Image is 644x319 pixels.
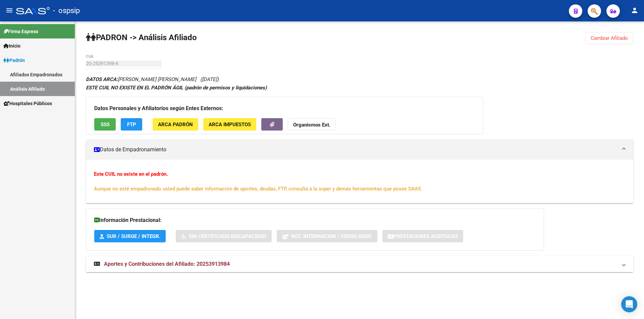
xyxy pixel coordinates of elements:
[107,233,160,239] span: SUR / SURGE / INTEGR.
[94,146,617,153] mat-panel-title: Datos de Empadronamiento
[86,76,118,82] strong: DATOS ARCA:
[86,160,633,203] div: Datos de Empadronamiento
[94,104,475,113] h3: Datos Personales y Afiliatorios según Entes Externos:
[94,216,536,225] h3: Información Prestacional:
[291,233,372,239] span: Not. Internacion / Censo Hosp.
[631,6,639,14] mat-icon: person
[3,57,25,64] span: Padrón
[591,35,628,41] span: Cambiar Afiliado
[203,118,256,131] button: ARCA Impuestos
[94,230,166,242] button: SUR / SURGE / INTEGR.
[86,33,197,42] strong: PADRON -> Análisis Afiliado
[153,118,198,131] button: ARCA Padrón
[94,186,422,192] span: Aunque no esté empadronado usted puede saber información de aportes, deudas, FTP, consulta a la s...
[86,256,633,272] mat-expansion-panel-header: Aportes y Contribuciones del Afiliado: 20253913984
[200,76,219,82] span: ([DATE])
[86,85,267,91] strong: ESTE CUIL NO EXISTE EN EL PADRÓN ÁGIL (padrón de permisos y liquidaciones)
[621,296,637,312] div: Open Intercom Messenger
[101,122,110,128] span: SSS
[3,28,38,35] span: Firma Express
[127,122,136,128] span: FTP
[94,171,168,177] strong: Este CUIL no existe en el padrón.
[277,230,377,242] button: Not. Internacion / Censo Hosp.
[158,122,193,128] span: ARCA Padrón
[86,76,196,82] span: [PERSON_NAME] [PERSON_NAME]
[393,233,458,239] span: Prestaciones Auditadas
[104,261,230,267] span: Aportes y Contribuciones del Afiliado: 20253913984
[176,230,272,242] button: Sin Certificado Discapacidad
[585,32,633,44] button: Cambiar Afiliado
[189,233,266,239] span: Sin Certificado Discapacidad
[86,140,633,160] mat-expansion-panel-header: Datos de Empadronamiento
[382,230,463,242] button: Prestaciones Auditadas
[94,118,116,131] button: SSS
[209,122,251,128] span: ARCA Impuestos
[3,42,20,50] span: Inicio
[293,122,330,128] strong: Organismos Ext.
[5,6,13,14] mat-icon: menu
[3,100,52,107] span: Hospitales Públicos
[53,3,80,18] span: - ospsip
[121,118,142,131] button: FTP
[288,118,336,131] button: Organismos Ext.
